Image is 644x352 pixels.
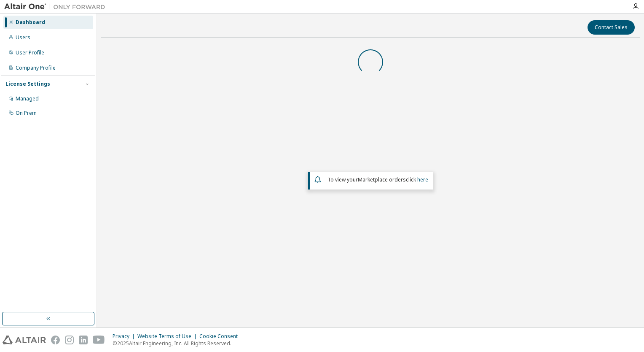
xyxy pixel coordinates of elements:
img: Altair One [4,3,110,11]
a: here [417,176,428,183]
img: altair_logo.svg [3,336,46,344]
p: © 2025 Altair Engineering, Inc. All Rights Reserved. [113,340,243,347]
div: Website Terms of Use [137,333,199,340]
button: Contact Sales [588,20,635,35]
div: Dashboard [16,19,45,26]
img: linkedin.svg [79,336,88,344]
div: Company Profile [16,65,56,71]
div: Privacy [113,333,137,340]
div: Cookie Consent [199,333,243,340]
div: License Settings [5,81,50,87]
img: facebook.svg [51,336,60,344]
em: Marketplace orders [358,176,406,183]
img: youtube.svg [93,336,105,344]
div: User Profile [16,49,44,56]
div: Managed [16,95,39,102]
div: On Prem [16,110,37,116]
div: Users [16,34,30,41]
span: To view your click [327,176,428,183]
img: instagram.svg [65,336,74,344]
